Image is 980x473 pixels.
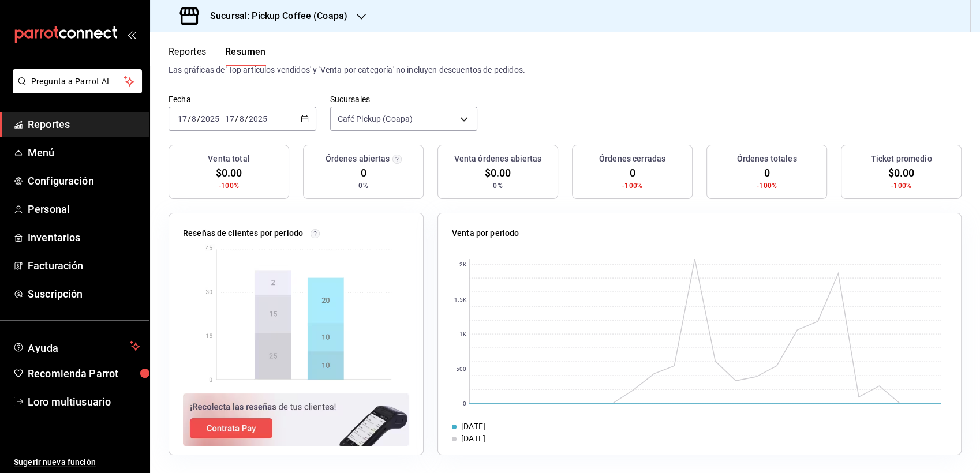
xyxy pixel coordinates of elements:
label: Sucursales [330,95,478,103]
text: 0 [463,400,466,407]
span: $0.00 [485,165,511,181]
text: 2K [459,261,467,268]
label: Fecha [169,95,316,103]
input: -- [191,114,197,123]
h3: Órdenes abiertas [325,153,390,165]
span: -100% [622,181,642,191]
div: [DATE] [461,421,485,433]
input: -- [239,114,245,123]
input: ---- [200,114,220,123]
font: Recomienda Parrot [28,367,118,380]
span: / [235,114,238,123]
span: / [188,114,191,123]
input: -- [225,114,235,123]
span: 0 [629,165,635,181]
font: Facturación [28,260,83,272]
h3: Ticket promedio [871,153,932,165]
h3: Órdenes totales [737,153,797,165]
button: Resumen [225,46,266,66]
span: Pregunta a Parrot AI [31,76,124,88]
p: Reseñas de clientes por periodo [183,227,303,239]
font: Loro multiusuario [28,396,111,408]
button: Pregunta a Parrot AI [13,69,142,93]
text: 500 [456,366,466,372]
span: Ayuda [28,339,125,353]
span: 0% [493,181,502,191]
input: -- [177,114,188,123]
span: 0 [764,165,769,181]
font: Sugerir nueva función [14,457,96,467]
span: - [221,114,223,123]
button: open_drawer_menu [127,30,136,39]
span: -100% [219,181,239,191]
input: ---- [248,114,268,123]
div: [DATE] [461,433,485,445]
span: -100% [757,181,777,191]
span: $0.00 [888,165,915,181]
span: / [197,114,200,123]
span: 0% [358,181,368,191]
font: Inventarios [28,231,80,243]
font: Reportes [169,46,207,58]
span: $0.00 [216,165,242,181]
span: / [245,114,248,123]
text: 1.5K [454,296,466,303]
font: Suscripción [28,288,83,300]
span: -100% [891,181,911,191]
font: Reportes [28,118,70,130]
h3: Venta órdenes abiertas [454,153,542,165]
font: Configuración [28,175,94,187]
a: Pregunta a Parrot AI [8,84,142,96]
font: Personal [28,203,70,215]
div: Pestañas de navegación [169,46,266,66]
span: Café Pickup (Coapa) [338,113,413,125]
span: 0 [360,165,366,181]
h3: Sucursal: Pickup Coffee (Coapa) [201,9,347,23]
text: 1K [459,331,467,337]
p: Venta por periodo [452,227,519,239]
font: Menú [28,147,55,159]
h3: Venta total [208,153,249,165]
h3: Órdenes cerradas [599,153,665,165]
